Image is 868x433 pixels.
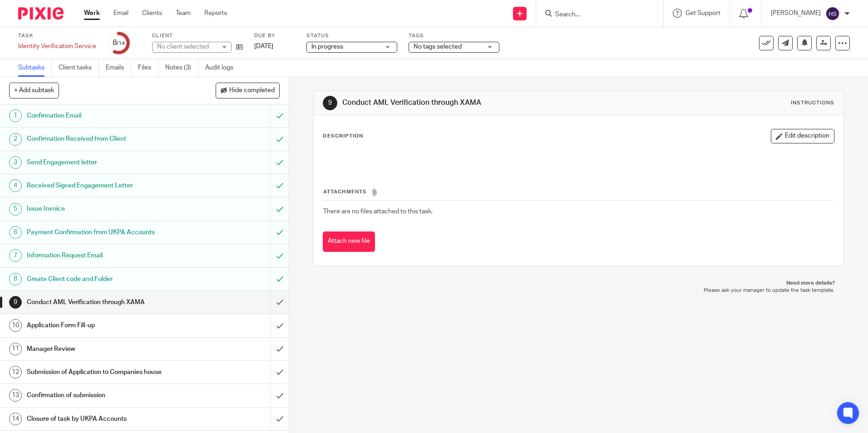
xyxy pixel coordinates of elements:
label: Task [18,32,96,39]
span: Get Support [686,10,720,16]
label: Due by [254,32,295,39]
a: Team [176,9,191,18]
a: Client tasks [59,59,99,77]
p: [PERSON_NAME] [771,9,821,18]
a: Emails [106,59,131,77]
h1: Manager Review [27,342,183,356]
a: Reports [204,9,227,18]
div: 9 [323,96,337,110]
div: 13 [9,389,22,402]
a: Email [113,9,128,18]
img: svg%3E [825,6,840,21]
div: 12 [9,366,22,379]
div: 3 [9,156,22,169]
button: Edit description [771,129,834,143]
div: 14 [9,413,22,425]
h1: Conduct AML Verification through XAMA [342,98,598,108]
h1: Confirmation Email [27,109,183,123]
p: Need more details? [322,280,834,287]
h1: Issue Invoice [27,202,183,216]
a: Files [138,59,158,77]
div: 7 [9,249,22,262]
span: In progress [311,44,343,50]
h1: Closure of task by UKPA Accounts [27,412,183,426]
a: Subtasks [18,59,52,77]
div: 1 [9,109,22,122]
button: + Add subtask [9,83,59,98]
span: There are no files attached to this task. [323,208,433,215]
p: Description [323,133,363,140]
small: /14 [117,41,125,46]
label: Client [152,32,243,39]
button: Hide completed [216,83,280,98]
img: Pixie [18,7,64,20]
input: Search [554,11,636,19]
span: Attachments [323,189,367,194]
a: Clients [142,9,162,18]
h1: Conduct AML Verification through XAMA [27,295,183,309]
div: Identity Verification Service [18,42,96,51]
button: Attach new file [323,231,375,252]
div: 5 [9,203,22,216]
h1: Payment Confirmation from UKPA Accounts [27,226,183,239]
div: 6 [9,226,22,239]
h1: Received Signed Engagement Letter [27,179,183,192]
span: [DATE] [254,43,273,49]
span: Hide completed [229,87,275,94]
label: Status [306,32,397,39]
h1: Confirmation Received from Client [27,132,183,146]
h1: Create Client code and Folder [27,272,183,286]
p: Please ask your manager to update the task template. [322,287,834,294]
h1: Application Form Fill-up [27,319,183,332]
div: 11 [9,343,22,355]
a: Work [84,9,100,18]
a: Audit logs [205,59,240,77]
div: 9 [9,296,22,309]
h1: Send Engagement letter [27,156,183,169]
h1: Information Request Email [27,249,183,262]
label: Tags [409,32,499,39]
div: 4 [9,179,22,192]
a: Notes (3) [165,59,198,77]
span: No tags selected [414,44,462,50]
div: 2 [9,133,22,146]
div: No client selected [157,42,216,51]
div: 8 [113,38,125,48]
div: 8 [9,273,22,285]
div: 10 [9,319,22,332]
div: Instructions [791,99,834,107]
h1: Confirmation of submission [27,389,183,402]
h1: Submission of Application to Companies house [27,365,183,379]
